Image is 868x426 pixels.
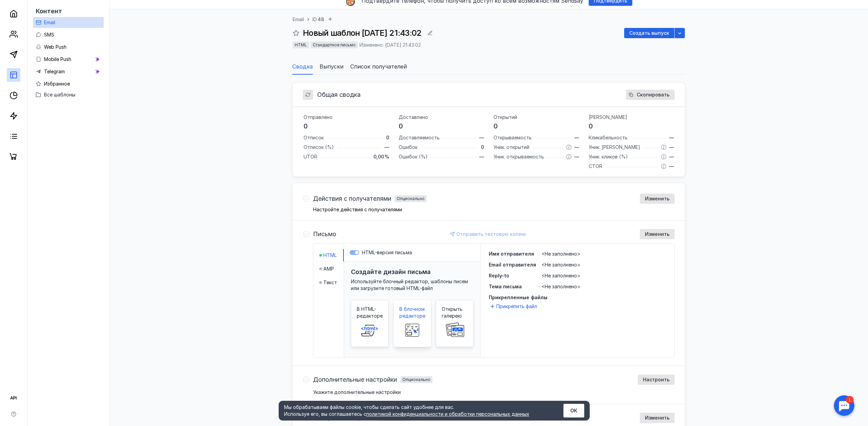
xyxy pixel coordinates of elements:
span: — [574,144,579,151]
div: Опционально [402,378,430,382]
span: Сводка [292,62,313,71]
span: Действия с получателями [313,195,391,202]
a: Email [33,17,104,28]
span: — [669,163,674,170]
span: В HTML-редакторе [357,306,383,319]
h4: Доставлено [399,114,484,121]
span: — [669,134,674,141]
div: Мы обрабатываем файлы cookie, чтобы сделать сайт удобнее для вас. Используя его, вы соглашаетесь c [284,404,547,417]
span: Выпуски [320,62,343,71]
h4: Дополнительные настройкиОпционально [313,376,432,383]
span: <Не заполнено> [542,251,580,257]
span: — [479,153,484,160]
span: Web Push [44,44,67,50]
a: Email [293,16,304,23]
span: Открыть галерею [442,306,468,319]
h4: Действия с получателямиОпционально [313,195,427,202]
button: ОК [563,404,584,417]
span: Все шаблоны [44,92,75,97]
span: — [669,144,674,151]
span: Уник. кликов (%) [589,154,628,159]
span: 0 [589,122,593,130]
span: Дополнительные настройки [313,376,397,383]
span: Уник. [PERSON_NAME] [589,144,640,150]
span: Список получателей [350,62,407,71]
span: Настроить [643,377,670,383]
span: Кликабельность [589,135,628,140]
span: Прикрепить файл [496,303,537,310]
span: <Не заполнено> [542,284,580,289]
span: Telegram [44,69,65,74]
span: Email отправителя [489,262,536,268]
span: UTOR [304,154,317,159]
p: Настройте действия с получателями [313,207,675,212]
span: Изменить [645,196,670,202]
span: Текст [323,279,337,286]
span: ID [312,16,317,22]
div: Укажите дополнительные настройки [313,389,675,396]
span: В блочном редакторе [399,306,425,319]
span: Стандартное письмо [313,42,356,47]
span: 0 [399,122,403,130]
span: 0 [304,122,308,130]
h4: Открытий [494,114,579,121]
span: 0,00 % [373,153,389,160]
a: Избранное [33,78,104,89]
span: — [384,144,389,151]
span: Общая сводка [317,91,361,99]
span: Изменено: [DATE] 21:43:02 [359,42,421,48]
span: <Не заполнено> [542,262,580,268]
span: 0 [494,122,498,130]
span: Уник. открываемость [494,154,544,159]
h3: Создайте дизайн письма [351,268,431,275]
span: Reply-to [489,273,509,278]
span: Отписок (%) [304,144,334,150]
span: Тема письма [489,284,522,289]
span: — [669,153,674,160]
span: Изменить [645,231,670,237]
span: Создать выпуск [629,30,669,36]
span: Новый шаблон [DATE] 21:43:02 [303,28,422,38]
span: 0 [386,134,389,141]
span: Email [44,19,55,25]
span: — [574,153,579,160]
span: HTML [323,252,337,259]
span: HTML-версия письма [362,249,412,255]
span: Открываемость [494,135,532,140]
a: Web Push [33,42,104,52]
span: Прикрепленные файлы [489,294,666,301]
a: Mobile Push [33,54,104,65]
div: Опционально [397,197,425,201]
span: Изменить [645,415,670,421]
h4: [PERSON_NAME] [589,114,674,121]
button: Скопировать [626,90,675,100]
span: Избранное [44,81,70,87]
button: Все шаблоны [36,89,101,100]
a: Telegram [33,66,104,77]
div: 1 [15,4,23,12]
span: AMP [323,265,334,272]
span: 48 [318,16,324,23]
button: Изменить [640,229,675,239]
button: Изменить [640,413,675,423]
h4: Отправлено [304,114,389,121]
a: SMS [33,29,104,40]
span: CTOR [589,163,602,169]
span: — [574,134,579,141]
button: Прикрепить файл [489,302,540,310]
button: Изменить [640,194,675,204]
span: Контент [36,7,62,15]
button: Настроить [638,375,675,385]
span: Используйте блочный редактор, шаблоны писем или загрузите готовый HTML-файл [351,278,468,291]
button: Создать выпуск [624,28,674,38]
span: HTML [295,42,307,47]
span: Ошибок (%) [399,154,428,159]
span: Отписок [304,135,324,140]
span: 0 [481,144,484,151]
span: Уник. открытий [494,144,529,150]
span: — [479,134,484,141]
span: Mobile Push [44,56,71,62]
span: <Не заполнено> [542,273,580,278]
h4: Письмо [313,231,336,238]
